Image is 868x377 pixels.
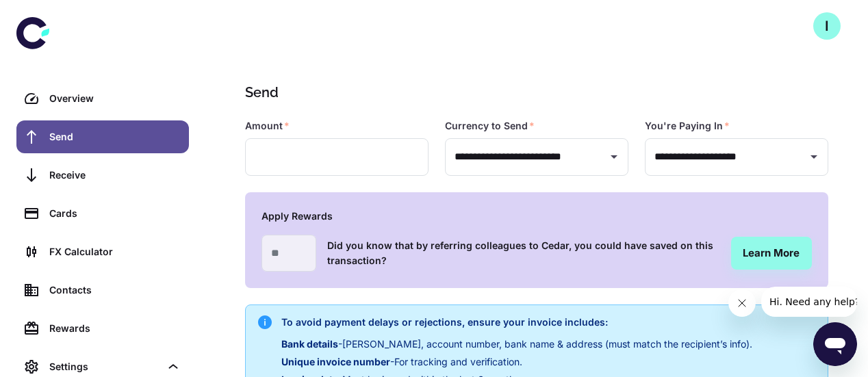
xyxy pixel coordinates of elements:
h6: Did you know that by referring colleagues to Cedar, you could have saved on this transaction? [327,238,720,268]
a: Send [16,120,189,153]
button: I [813,12,841,40]
p: - [PERSON_NAME], account number, bank name & address (must match the recipient’s info). [281,337,752,352]
span: Bank details [281,338,338,350]
a: FX Calculator [16,235,189,268]
div: Receive [49,168,181,183]
div: Overview [49,91,181,106]
button: Open [604,147,624,166]
p: - For tracking and verification. [281,354,752,369]
button: Open [804,147,824,166]
a: Receive [16,159,189,192]
a: Learn More [731,237,812,270]
h6: To avoid payment delays or rejections, ensure your invoice includes: [281,315,752,330]
div: Settings [49,359,160,374]
div: Cards [49,206,181,221]
a: Rewards [16,312,189,345]
label: Amount [245,119,290,133]
a: Overview [16,82,189,115]
iframe: Button to launch messaging window [813,322,857,366]
label: Currency to Send [445,119,535,133]
div: Rewards [49,321,181,336]
a: Cards [16,197,189,230]
iframe: Close message [728,289,756,317]
span: Hi. Need any help? [8,10,99,21]
div: Send [49,129,181,144]
iframe: Message from company [761,287,857,317]
h1: Send [245,82,823,103]
label: You're Paying In [645,119,730,133]
a: Contacts [16,274,189,307]
span: Unique invoice number [281,356,390,367]
h6: Apply Rewards [261,209,812,224]
div: FX Calculator [49,244,181,259]
div: Contacts [49,283,181,298]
